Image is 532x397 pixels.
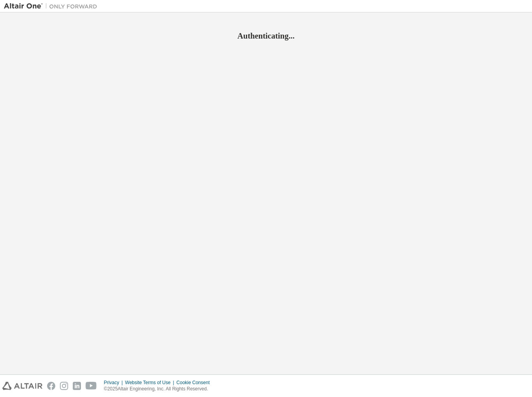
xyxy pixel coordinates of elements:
img: Altair One [4,2,101,10]
img: altair_logo.svg [2,382,42,390]
div: Cookie Consent [176,379,214,386]
img: linkedin.svg [73,382,81,390]
h2: Authenticating... [4,31,528,41]
img: facebook.svg [47,382,55,390]
p: © 2025 Altair Engineering, Inc. All Rights Reserved. [104,386,214,392]
img: youtube.svg [86,382,97,390]
div: Privacy [104,379,125,386]
div: Website Terms of Use [125,379,176,386]
img: instagram.svg [60,382,68,390]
